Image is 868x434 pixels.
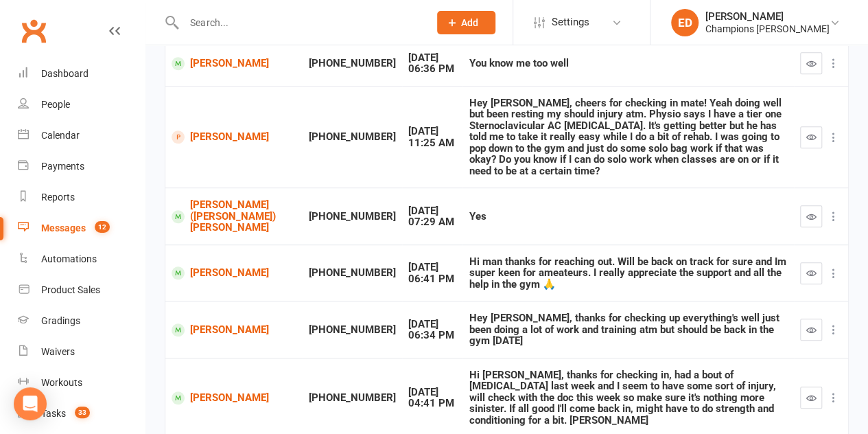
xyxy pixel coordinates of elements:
[41,253,97,264] div: Automations
[18,213,145,244] a: Messages 12
[408,262,457,273] div: [DATE]
[408,137,457,149] div: 11:25 AM
[469,58,788,69] div: You know me too well
[18,275,145,306] a: Product Sales
[18,58,145,89] a: Dashboard
[671,9,699,36] div: ED
[41,161,84,172] div: Payments
[408,319,457,330] div: [DATE]
[469,98,788,177] div: Hey [PERSON_NAME], cheers for checking in mate! Yeah doing well but been resting my should injury...
[172,199,296,233] a: [PERSON_NAME] ([PERSON_NAME]) [PERSON_NAME]
[408,273,457,285] div: 06:41 PM
[18,367,145,398] a: Workouts
[41,192,75,203] div: Reports
[41,130,80,141] div: Calendar
[469,369,788,426] div: Hi [PERSON_NAME], thanks for checking in, had a bout of [MEDICAL_DATA] last week and I seem to ha...
[309,131,396,143] div: [PHONE_NUMBER]
[18,398,145,429] a: Tasks 33
[41,222,86,233] div: Messages
[408,387,457,398] div: [DATE]
[18,336,145,367] a: Waivers
[172,391,296,404] a: [PERSON_NAME]
[18,151,145,182] a: Payments
[408,126,457,137] div: [DATE]
[41,346,75,357] div: Waivers
[437,11,495,34] button: Add
[172,323,296,336] a: [PERSON_NAME]
[408,205,457,217] div: [DATE]
[469,312,788,347] div: Hey [PERSON_NAME], thanks for checking up everything's well just been doing a lot of work and tra...
[309,267,396,279] div: [PHONE_NUMBER]
[309,58,396,69] div: [PHONE_NUMBER]
[172,57,296,70] a: [PERSON_NAME]
[172,266,296,279] a: [PERSON_NAME]
[18,89,145,120] a: People
[16,14,51,48] a: Clubworx
[552,7,589,38] span: Settings
[18,182,145,213] a: Reports
[461,17,478,28] span: Add
[41,377,82,388] div: Workouts
[408,330,457,341] div: 06:34 PM
[408,52,457,64] div: [DATE]
[469,211,788,222] div: Yes
[309,324,396,336] div: [PHONE_NUMBER]
[41,408,66,419] div: Tasks
[41,284,100,295] div: Product Sales
[41,68,89,79] div: Dashboard
[408,63,457,75] div: 06:36 PM
[95,221,110,233] span: 12
[408,398,457,409] div: 04:41 PM
[705,23,830,35] div: Champions [PERSON_NAME]
[172,130,296,144] a: [PERSON_NAME]
[75,407,90,418] span: 33
[18,244,145,275] a: Automations
[309,211,396,222] div: [PHONE_NUMBER]
[705,10,830,23] div: [PERSON_NAME]
[41,99,70,110] div: People
[309,392,396,404] div: [PHONE_NUMBER]
[469,256,788,290] div: Hi man thanks for reaching out. Will be back on track for sure and Im super keen for ameateurs. I...
[14,387,47,420] div: Open Intercom Messenger
[180,13,419,32] input: Search...
[41,315,80,326] div: Gradings
[18,306,145,336] a: Gradings
[18,120,145,151] a: Calendar
[408,216,457,228] div: 07:29 AM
